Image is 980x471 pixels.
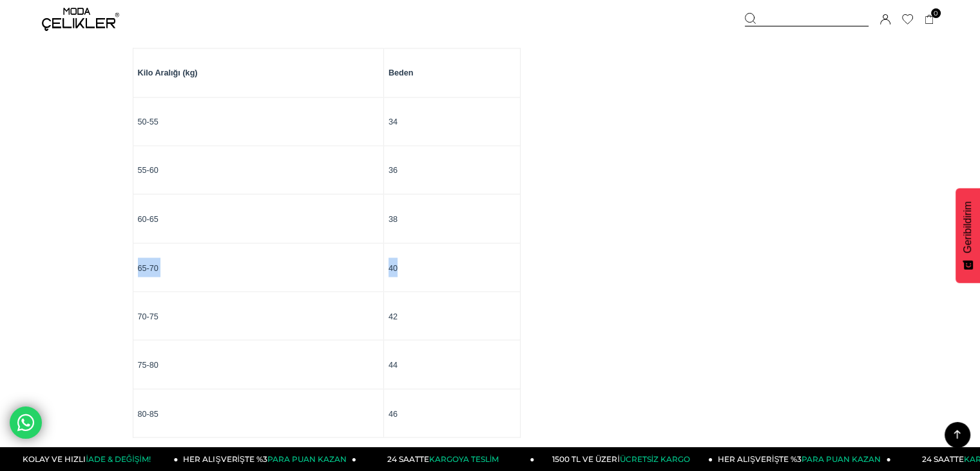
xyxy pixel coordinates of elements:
[356,447,535,471] a: 24 SAATTEKARGOYA TESLİM
[429,454,499,464] span: KARGOYA TESLİM
[956,188,980,283] button: Geribildirim - Show survey
[389,166,398,175] span: 36
[86,454,150,464] span: İADE & DEĞİŞİM!
[138,312,159,321] span: 70-75
[389,214,398,223] span: 38
[925,15,934,25] a: 0
[138,214,159,223] span: 60-65
[389,312,398,321] span: 42
[267,454,347,464] span: PARA PUAN KAZAN
[389,263,398,272] span: 40
[42,8,119,31] img: logo
[535,447,713,471] a: 1500 TL VE ÜZERİÜCRETSİZ KARGO
[138,117,159,126] span: 50-55
[138,409,159,418] span: 80-85
[138,166,159,175] span: 55-60
[931,8,941,18] span: 0
[713,447,891,471] a: HER ALIŞVERİŞTE %3PARA PUAN KAZAN
[138,263,159,272] span: 65-70
[962,201,974,254] span: Geribildirim
[138,68,198,77] span: Kilo Aralığı (kg)
[389,117,398,126] span: 34
[138,360,159,369] span: 75-80
[802,454,881,464] span: PARA PUAN KAZAN
[178,447,357,471] a: HER ALIŞVERİŞTE %3PARA PUAN KAZAN
[389,360,398,369] span: 44
[389,68,414,77] span: Beden
[389,409,398,418] span: 46
[620,454,690,464] span: ÜCRETSİZ KARGO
